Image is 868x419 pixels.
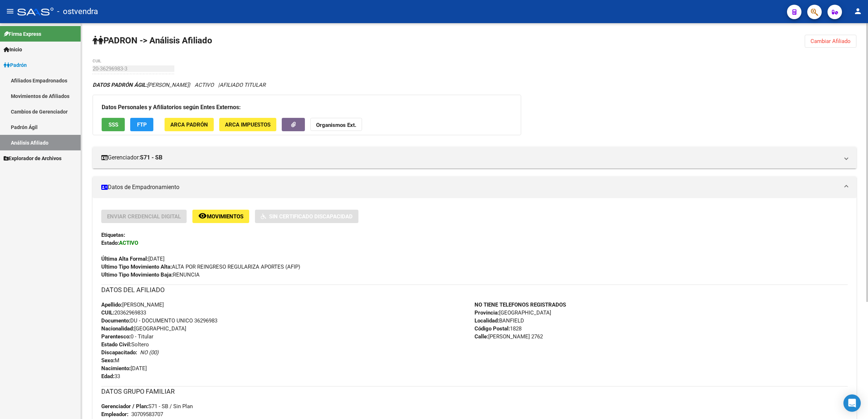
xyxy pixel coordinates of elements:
[101,341,149,348] span: Soltero
[101,272,200,278] span: RENUNCIA
[101,325,186,332] span: [GEOGRAPHIC_DATA]
[475,302,566,308] strong: NO TIENE TELEFONOS REGISTRADOS
[119,240,138,246] strong: ACTIVO
[107,213,181,220] span: Enviar Credencial Digital
[101,272,173,278] strong: Ultimo Tipo Movimiento Baja:
[131,410,163,418] div: 30709583707
[316,122,356,128] strong: Organismos Ext.
[93,82,189,88] span: [PERSON_NAME]
[101,333,153,340] span: 0 - Titular
[475,333,488,340] strong: Calle:
[101,309,146,316] span: 20362969833
[207,213,243,220] span: Movimientos
[101,317,130,324] strong: Documento:
[198,211,207,220] mat-icon: remove_red_eye
[102,102,512,112] h3: Datos Personales y Afiliatorios según Entes Externos:
[101,411,128,418] strong: Empleador:
[4,61,27,69] span: Padrón
[102,118,125,131] button: SSS
[93,176,856,198] mat-expansion-panel-header: Datos de Empadronamiento
[4,154,61,162] span: Explorador de Archivos
[93,35,212,46] strong: PADRON -> Análisis Afiliado
[101,403,193,410] span: S71 - SB / Sin Plan
[475,333,543,340] span: [PERSON_NAME] 2762
[225,121,271,128] span: ARCA Impuestos
[475,309,551,316] span: [GEOGRAPHIC_DATA]
[101,309,114,316] strong: CUIL:
[4,30,41,38] span: Firma Express
[101,333,131,340] strong: Parentesco:
[475,317,499,324] strong: Localidad:
[101,256,165,262] span: [DATE]
[805,35,856,48] button: Cambiar Afiliado
[101,357,115,364] strong: Sexo:
[101,302,164,308] span: [PERSON_NAME]
[101,302,122,308] strong: Apellido:
[140,349,158,356] i: NO (00)
[101,264,172,270] strong: Ultimo Tipo Movimiento Alta:
[101,285,848,295] h3: DATOS DEL AFILIADO
[93,82,265,88] i: | ACTIVO |
[101,403,148,410] strong: Gerenciador / Plan:
[130,118,153,131] button: FTP
[101,325,134,332] strong: Nacionalidad:
[101,341,131,348] strong: Estado Civil:
[93,147,856,168] mat-expansion-panel-header: Gerenciador:S71 - SB
[101,264,300,270] span: ALTA POR REINGRESO REGULARIZA APORTES (AFIP)
[101,373,114,380] strong: Edad:
[854,7,862,16] mat-icon: person
[4,46,22,54] span: Inicio
[269,213,353,220] span: Sin Certificado Discapacidad
[192,210,249,223] button: Movimientos
[165,118,214,131] button: ARCA Padrón
[101,154,839,162] mat-panel-title: Gerenciador:
[93,82,147,88] strong: DATOS PADRÓN ÁGIL:
[843,394,861,412] div: Open Intercom Messenger
[475,309,499,316] strong: Provincia:
[219,118,276,131] button: ARCA Impuestos
[109,121,118,128] span: SSS
[255,210,358,223] button: Sin Certificado Discapacidad
[101,183,839,191] mat-panel-title: Datos de Empadronamiento
[57,4,98,20] span: - ostvendra
[170,121,208,128] span: ARCA Padrón
[101,256,148,262] strong: Última Alta Formal:
[101,210,187,223] button: Enviar Credencial Digital
[137,121,147,128] span: FTP
[220,82,265,88] span: AFILIADO TITULAR
[101,365,147,372] span: [DATE]
[101,349,137,356] strong: Discapacitado:
[475,325,522,332] span: 1828
[101,365,131,372] strong: Nacimiento:
[6,7,14,16] mat-icon: menu
[310,118,362,131] button: Organismos Ext.
[101,357,119,364] span: M
[101,232,125,238] strong: Etiquetas:
[101,386,848,397] h3: DATOS GRUPO FAMILIAR
[475,317,524,324] span: BANFIELD
[101,317,217,324] span: DU - DOCUMENTO UNICO 36296983
[475,325,510,332] strong: Código Postal:
[810,38,851,44] span: Cambiar Afiliado
[101,240,119,246] strong: Estado:
[101,373,120,380] span: 33
[140,154,162,162] strong: S71 - SB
